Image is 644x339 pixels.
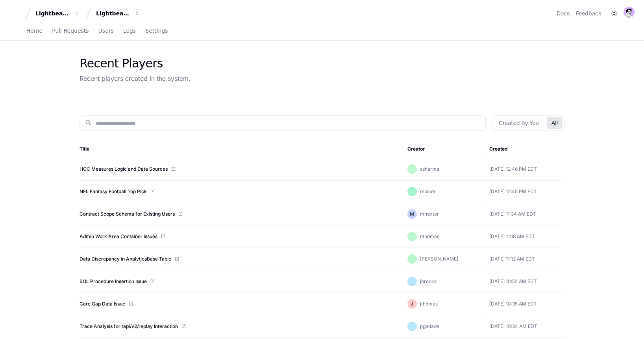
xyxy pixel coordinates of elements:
[483,158,564,181] td: [DATE] 12:46 PM EDT
[80,140,401,158] th: Title
[483,203,564,225] td: [DATE] 11:34 AM EDT
[80,74,191,83] div: Recent players created in the system.
[32,6,83,20] button: Lightbeam Health
[494,117,543,129] button: Created By You
[547,117,563,129] button: All
[80,323,178,330] a: Trace Analysis for /api/v2/replay Interaction
[123,22,136,40] a: Logs
[420,301,438,307] span: jthomas
[483,181,564,203] td: [DATE] 12:45 PM EDT
[145,28,168,33] span: Settings
[26,22,43,40] a: Home
[145,22,168,40] a: Settings
[420,166,439,172] span: ssharma
[35,9,69,17] div: Lightbeam Health
[80,301,125,307] a: Care Gap Data Issue
[483,225,564,248] td: [DATE] 11:18 AM EDT
[420,323,439,329] span: pgadade
[420,211,439,217] span: mhoxter
[80,211,175,217] a: Contract Scope Schema for Existing Users
[52,28,89,33] span: Pull Requests
[80,233,157,240] a: Admin Work Area Container Issues
[96,9,130,17] div: Lightbeam Health Solutions
[80,256,171,262] a: Data Discrepancy in AnalyticsBase Table
[98,22,114,40] a: Users
[483,140,564,158] th: Created
[483,270,564,293] td: [DATE] 10:52 AM EDT
[80,56,191,71] div: Recent Players
[26,28,43,33] span: Home
[619,313,640,334] iframe: Open customer support
[98,28,114,33] span: Users
[93,6,143,20] button: Lightbeam Health Solutions
[52,22,89,40] a: Pull Requests
[624,7,635,18] img: avatar
[420,256,458,262] span: [PERSON_NAME]
[123,28,136,33] span: Logs
[80,278,147,285] a: SQL Procedure Insertion Issue
[420,233,439,239] span: nthomas
[420,188,436,194] span: rspicer
[80,166,168,172] a: HCC Measures Logic and Data Sources
[576,9,601,17] button: Feedback
[557,9,570,17] a: Docs
[410,211,414,217] h1: M
[411,301,413,307] h1: J
[85,119,93,127] mat-icon: search
[80,188,147,195] a: NFL Fantasy Football Top Pick
[483,315,564,338] td: [DATE] 10:34 AM EDT
[420,278,437,284] span: jbrooks
[483,248,564,270] td: [DATE] 11:12 AM EDT
[401,140,483,158] th: Creator
[483,293,564,315] td: [DATE] 10:35 AM EDT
